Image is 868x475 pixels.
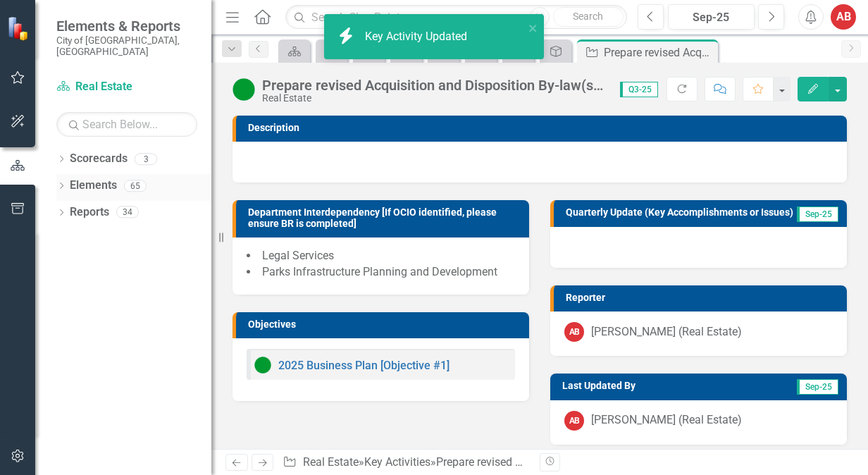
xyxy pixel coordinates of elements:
h3: Description [248,123,840,133]
div: [PERSON_NAME] (Real Estate) [591,412,742,428]
a: Scorecards [70,151,128,167]
div: Prepare revised Acquisition and Disposition By-law(s) (Q4 2025) [604,44,714,61]
a: Reports [70,204,109,221]
div: 65 [124,180,147,192]
div: Real Estate [262,93,606,104]
span: Sep-25 [797,206,838,222]
button: Sep-25 [668,4,755,30]
img: Proceeding as Anticipated [232,78,255,101]
span: Legal Services [262,249,334,262]
a: Real Estate [303,455,359,469]
div: AB [564,411,584,431]
a: Real Estate [56,79,197,95]
span: Sep-25 [797,379,838,395]
button: close [528,20,538,36]
img: ClearPoint Strategy [6,15,32,41]
span: Q3-25 [620,82,658,97]
img: Proceeding as Anticipated [254,357,271,374]
div: AB [564,322,584,342]
h3: Objectives [248,319,522,330]
div: 34 [116,206,139,218]
a: 2025 Business Plan [Objective #1] [278,359,449,372]
input: Search ClearPoint... [285,5,627,30]
button: AB [831,4,856,30]
h3: Department Interdependency [If OCIO identified, please ensure BR is completed] [248,207,522,229]
div: [PERSON_NAME] (Real Estate) [591,324,742,340]
button: Search [553,7,624,27]
h3: Quarterly Update (Key Accomplishments or Issues) [566,207,796,218]
a: Key Activities [364,455,430,469]
small: City of [GEOGRAPHIC_DATA], [GEOGRAPHIC_DATA] [56,35,197,58]
h3: Last Updated By [562,381,737,391]
div: » » [283,455,529,471]
a: Elements [70,178,117,194]
div: Sep-25 [673,9,750,26]
h3: Reporter [566,292,840,303]
div: Key Activity Updated [365,29,471,45]
span: Elements & Reports [56,18,197,35]
span: Parks Infrastructure Planning and Development [262,265,497,278]
div: Prepare revised Acquisition and Disposition By-law(s) (Q4 2025) [436,455,754,469]
div: Prepare revised Acquisition and Disposition By-law(s) (Q4 2025) [262,78,606,93]
input: Search Below... [56,112,197,137]
span: Search [573,11,603,22]
div: 3 [135,153,157,165]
